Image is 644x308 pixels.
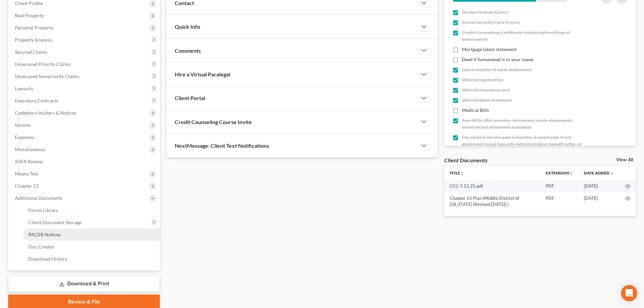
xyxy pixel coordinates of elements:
span: Executory Contracts [15,98,58,103]
span: Quick Info [175,23,200,30]
span: Unsecured Nonpriority Claims [15,73,79,79]
td: CCC-7.21.25.pdf [444,180,540,192]
span: NextMessage: Client Text Notifications [175,142,269,149]
a: Download & Print [8,276,160,292]
a: Secured Claims [9,46,160,58]
a: Date Added expand_more [584,170,614,175]
span: Property Analysis [15,37,52,43]
a: Doc Creator [23,241,160,253]
a: Executory Contracts [9,95,160,107]
span: Drivers license (Color) [462,9,508,16]
div: Open Intercom Messenger [621,285,637,301]
span: Chapter 13 [15,183,39,189]
span: Credit Counseling Certificate (obtain before filing of bankruptcy) [462,29,582,43]
span: Social Security Card (Color) [462,19,520,26]
a: Titleunfold_more [450,170,464,175]
span: Miscellaneous [15,146,45,152]
span: Personal Property [15,25,53,30]
span: Medical Bills [462,107,489,114]
span: Download History [28,256,67,262]
td: [DATE] [578,180,620,192]
a: PACER Notices [23,229,160,241]
i: expand_more [610,171,614,175]
span: Doc Creator [28,244,55,250]
span: Hire a Virtual Paralegal [175,71,230,77]
a: Client Document Storage [23,216,160,229]
span: Secured Claims [15,49,47,55]
span: Expenses [15,134,34,140]
a: Unsecured Nonpriority Claims [9,70,160,82]
span: Any 401k, IRA, annuity, retirement, stock statements (most recent statement available) [462,117,582,131]
a: SOFA Review [9,156,160,168]
span: Client Document Storage [28,219,81,225]
span: Vehicle insurance card [462,87,509,93]
a: Lawsuits [9,82,160,95]
span: Lawsuits [15,86,33,91]
span: Mortgage latest statement [462,46,517,53]
td: PDF [540,180,578,192]
a: View All [616,158,633,162]
a: Download History [23,253,160,265]
td: PDF [540,192,578,211]
a: Extensionunfold_more [546,170,573,175]
span: Last 6 months of bank statements [462,66,532,73]
a: Property Analysis [9,34,160,46]
td: Chapter 13 Plan (Middle District of [US_STATE] (Revised [DATE]) ) [444,192,540,211]
span: Real Property [15,13,44,18]
span: Vehicle latest statement [462,97,512,103]
span: PACER Notices [28,232,61,237]
span: Comments [175,47,201,54]
span: Codebtors Insiders & Notices [15,110,76,116]
i: unfold_more [460,171,464,175]
span: Additional Documents [15,195,63,201]
span: Income [15,122,30,128]
div: Client Documents [444,157,487,164]
a: Forms Library [23,204,160,216]
span: Unsecured Priority Claims [15,61,71,67]
td: [DATE] [578,192,620,211]
span: Means Test [15,171,38,176]
span: SOFA Review [15,159,43,164]
span: Client Profile [15,0,43,6]
span: Client Portal [175,95,205,101]
span: Vehicle registration [462,76,503,83]
span: Deed if homestead is in your name [462,56,533,63]
span: Pay stubs from the past 6 months, if employed, if not employed Social Security Administration ben... [462,134,582,154]
span: Forms Library [28,207,58,213]
i: unfold_more [569,171,573,175]
span: Credit Counseling Course Invite [175,119,252,125]
a: Unsecured Priority Claims [9,58,160,70]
